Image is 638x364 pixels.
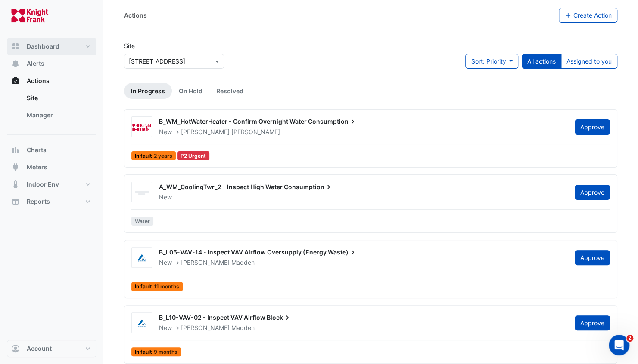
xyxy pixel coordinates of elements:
a: Resolved [209,83,250,99]
span: [PERSON_NAME] [181,128,230,135]
span: Alerts [27,59,44,68]
button: Account [7,340,96,357]
span: Dashboard [27,42,59,51]
button: Approve [575,119,610,135]
span: Account [27,344,52,353]
span: B_L10-VAV-02 - Inspect VAV Airflow [159,314,265,321]
button: Approve [575,315,610,330]
iframe: Intercom live chat [609,335,629,355]
button: Alerts [7,55,96,72]
label: Site [124,41,135,50]
button: Meters [7,159,96,176]
span: Consumption [284,183,333,191]
div: Actions [124,11,147,20]
span: Sort: Priority [471,58,506,65]
span: Madden [231,324,255,332]
span: B_L05-VAV-14 - Inspect VAV Airflow Oversupply (Energy [159,248,327,256]
span: Waste) [328,248,357,257]
span: In fault [131,151,176,160]
button: All actions [522,54,561,69]
img: Company Logo [10,7,49,24]
span: Consumption [308,117,357,126]
div: Actions [7,89,96,127]
span: 2 [626,335,633,342]
span: B_WM_HotWaterHeater - Confirm Overnight Water [159,118,307,125]
span: Approve [580,254,604,261]
span: [PERSON_NAME] [181,324,230,331]
span: [PERSON_NAME] [181,259,230,266]
button: Reports [7,193,96,210]
app-icon: Actions [11,76,20,85]
span: New [159,259,172,266]
button: Actions [7,72,96,89]
app-icon: Dashboard [11,42,20,51]
span: New [159,128,172,135]
span: Meters [27,163,47,171]
a: Site [20,89,96,107]
img: Airmaster Australia [132,319,152,327]
app-icon: Indoor Env [11,180,20,189]
span: Create Action [573,12,612,19]
span: 11 months [154,284,179,289]
button: Create Action [559,8,618,23]
img: Airmaster Australia [132,254,152,262]
span: 2 years [154,153,172,159]
a: On Hold [172,83,209,99]
span: [PERSON_NAME] [231,128,280,136]
button: Approve [575,185,610,200]
span: -> [174,128,179,135]
span: 9 months [154,349,177,355]
button: Dashboard [7,38,96,55]
button: Indoor Env [7,176,96,193]
span: Block [267,313,292,322]
span: New [159,324,172,331]
span: Reports [27,197,50,206]
span: Approve [580,123,604,131]
a: Manager [20,107,96,124]
span: In fault [131,282,183,291]
span: A_WM_CoolingTwr_2 - Inspect High Water [159,183,283,190]
img: Knight Frank [132,123,152,132]
span: -> [174,259,179,266]
span: Indoor Env [27,180,59,189]
span: Approve [580,189,604,196]
a: In Progress [124,83,172,99]
app-icon: Charts [11,146,20,154]
span: In fault [131,347,181,356]
span: New [159,193,172,201]
app-icon: Meters [11,163,20,171]
div: P2 Urgent [177,151,210,160]
app-icon: Reports [11,197,20,206]
app-icon: Alerts [11,59,20,68]
span: -> [174,324,179,331]
button: Assigned to you [561,54,617,69]
button: Sort: Priority [465,54,518,69]
button: Charts [7,141,96,159]
span: Madden [231,258,255,267]
span: Charts [27,146,47,154]
span: Approve [580,319,604,327]
span: Water [131,217,153,226]
span: Actions [27,76,50,85]
button: Approve [575,250,610,265]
